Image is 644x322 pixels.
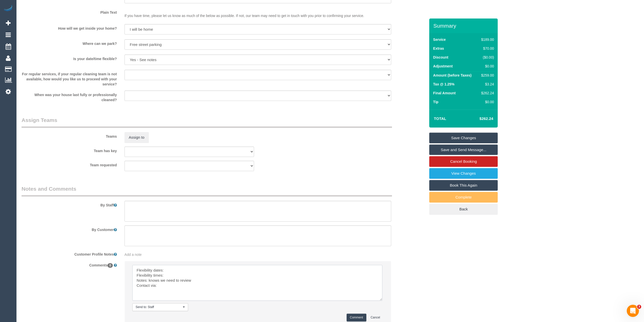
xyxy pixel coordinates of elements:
[433,91,456,96] label: Final Amount
[136,305,182,309] span: Send to: Staff
[479,91,494,96] div: $262.24
[464,117,493,121] h4: $262.24
[479,55,494,60] div: ($0.00)
[22,185,392,196] legend: Notes and Comments
[479,99,494,104] div: $0.00
[434,116,446,121] strong: Total
[429,145,498,155] a: Save and Send Message...
[18,132,121,139] label: Teams
[637,305,641,309] span: 3
[433,82,454,87] label: Tax @ 1.25%
[433,37,446,42] label: Service
[429,168,498,179] a: View Changes
[429,204,498,214] a: Back
[18,161,121,168] label: Team requested
[479,82,494,87] div: $3.24
[18,91,121,102] label: When was your house last fully or professionally cleaned?
[18,24,121,31] label: How will we get inside your home?
[18,8,121,15] label: Plain Text
[429,180,498,191] a: Book This Again
[124,253,142,257] span: Add a note
[132,303,188,311] button: Send to: Staff
[479,64,494,69] div: $0.00
[124,8,391,18] p: If you have time, please let us know as much of the below as possible. If not, our team may need ...
[433,99,438,104] label: Tip
[367,314,383,321] button: Cancel
[18,261,121,268] label: Comments
[433,64,453,69] label: Adjustment
[429,133,498,143] a: Save Changes
[479,73,494,78] div: $259.00
[18,39,121,46] label: Where can we park?
[347,314,366,321] button: Comment
[18,225,121,232] label: By Customer
[18,147,121,153] label: Team has key
[18,55,121,61] label: Is your date/time flexible?
[433,73,471,78] label: Amount (before Taxes)
[124,132,149,143] button: Assign to
[429,156,498,167] a: Cancel Booking
[22,116,392,128] legend: Assign Teams
[108,263,113,268] span: 0
[479,46,494,51] div: $70.00
[433,55,448,60] label: Discount
[3,5,13,12] img: Automaid Logo
[627,305,639,317] iframe: Intercom live chat
[433,23,495,29] h3: Summary
[433,46,444,51] label: Extras
[18,201,121,208] label: By Staff
[479,37,494,42] div: $189.00
[18,70,121,87] label: For regular services, if your regular cleaning team is not available, how would you like us to pr...
[18,250,121,257] label: Customer Profile Notes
